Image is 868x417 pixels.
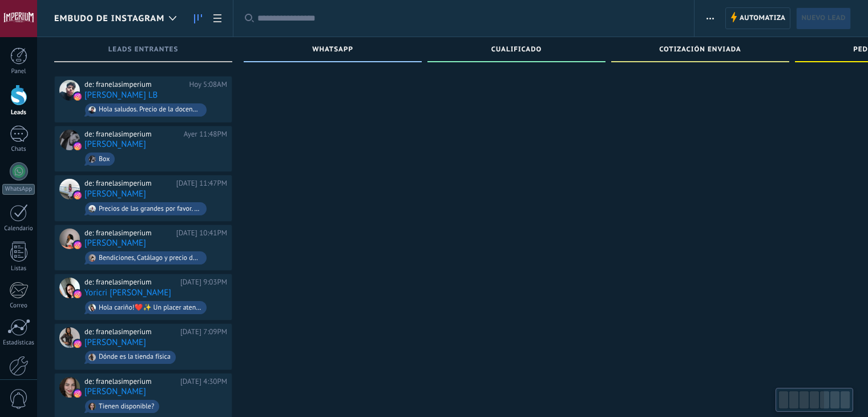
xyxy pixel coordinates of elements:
[74,390,82,398] img: instagram.svg
[796,7,851,29] a: Nuevo lead
[189,80,227,89] div: Hoy 5:08AM
[60,46,227,55] div: Leads Entrantes
[2,339,35,347] div: Estadísticas
[84,338,146,347] a: [PERSON_NAME]
[74,142,82,150] img: instagram.svg
[99,353,171,361] div: Dónde es la tienda física
[59,278,80,298] div: Yoricri Landaeta
[84,80,185,89] div: de: franelasimperium
[2,109,35,117] div: Leads
[59,327,80,348] div: Nancy Lisbeth Aranguren
[176,179,227,188] div: [DATE] 11:47PM
[433,46,600,55] div: Cualificado
[59,130,80,150] div: Asyudrith García
[249,46,416,55] div: WHATSAPP
[59,377,80,398] div: Mariana Echenique
[84,90,158,100] a: [PERSON_NAME] LB
[59,179,80,199] div: Celin Alejandra Ramos
[2,302,35,310] div: Correo
[176,228,227,238] div: [DATE] 10:41PM
[59,80,80,101] div: Bautista LB
[74,241,82,249] img: instagram.svg
[54,13,164,24] span: Embudo de Instagram
[84,139,146,149] a: [PERSON_NAME]
[84,179,172,188] div: de: franelasimperium
[99,155,110,163] div: Box
[659,46,741,54] span: Cotización enviada
[99,205,201,213] div: Precios de las grandes por favor. Hacen envios?
[180,377,227,386] div: [DATE] 4:30PM
[74,93,82,101] img: instagram.svg
[99,254,201,262] div: Bendiciones, Catálago y precio de lo nuevo en franelas de la MLB. Gracias
[74,191,82,199] img: instagram.svg
[99,403,154,411] div: Tienen disponible?
[74,290,82,298] img: instagram.svg
[725,7,790,29] a: Automatiza
[99,304,201,312] div: Hola cariño!❤️✨ Un placer atenderte. TALLA PLUS 🔸𝗫𝗟 𝘆 𝟮𝗫𝗟: Docena: 162$ (13,5$ c/u) Media docena:...
[2,68,35,75] div: Panel
[84,387,146,396] a: [PERSON_NAME]
[74,340,82,348] img: instagram.svg
[801,8,846,29] span: Nuevo lead
[2,146,35,153] div: Chats
[617,46,784,55] div: Cotización enviada
[84,278,176,287] div: de: franelasimperium
[84,377,176,386] div: de: franelasimperium
[491,46,542,54] span: Cualificado
[184,130,227,139] div: Ayer 11:48PM
[84,130,180,139] div: de: franelasimperium
[2,265,35,272] div: Listas
[180,327,227,336] div: [DATE] 7:09PM
[2,184,35,195] div: WhatsApp
[108,46,179,54] span: Leads Entrantes
[2,225,35,232] div: Calendario
[84,228,172,238] div: de: franelasimperium
[59,228,80,249] div: Arelis Ramos De Cueto
[84,288,171,298] a: Yoricri [PERSON_NAME]
[84,238,146,248] a: [PERSON_NAME]
[99,106,201,114] div: Hola saludos. Precio de la docena de camisas oversize ?
[312,46,353,54] span: WHATSAPP
[84,327,176,336] div: de: franelasimperium
[740,8,786,29] span: Automatiza
[180,278,227,287] div: [DATE] 9:03PM
[84,189,146,199] a: [PERSON_NAME]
